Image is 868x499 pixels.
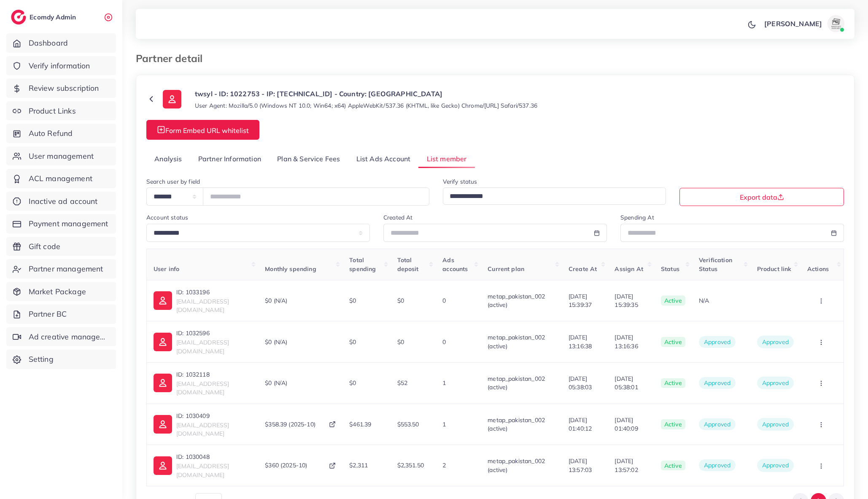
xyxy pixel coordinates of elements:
a: logoEcomdy Admin [11,10,78,24]
span: $0 (N/A) [265,379,287,387]
p: ID: 1032118 [176,369,251,380]
img: avatar [828,15,844,32]
span: Approved [762,420,789,428]
span: Setting [29,354,54,365]
span: approved [699,336,736,348]
a: Plan & Service Fees [269,150,348,168]
span: Total spending [349,256,376,272]
span: Verify information [29,60,90,71]
span: approved [699,418,736,430]
span: Ad creative management [29,331,110,342]
span: 1 [442,420,446,428]
span: [DATE] 13:57:02 [615,457,647,474]
a: Market Package [6,282,116,301]
span: approved [699,459,736,471]
span: [DATE] 15:39:35 [615,292,647,309]
a: Analysis [146,150,190,168]
small: User Agent: Mozilla/5.0 (Windows NT 10.0; Win64; x64) AppleWebKit/537.36 (KHTML, like Gecko) Chro... [195,101,537,110]
span: Partner management [29,263,103,274]
p: ID: 1030048 [176,452,251,462]
span: Actions [807,265,829,273]
span: [DATE] 05:38:01 [615,374,647,392]
label: Created At [383,213,413,222]
label: Search user by field [146,177,200,186]
span: $0 [397,338,404,346]
span: [EMAIL_ADDRESS][DOMAIN_NAME] [176,380,229,396]
span: metap_pakistan_002 (active) [488,334,545,350]
span: User info [154,265,179,273]
span: Partner BC [29,309,67,320]
a: Partner Information [190,150,269,168]
a: Partner management [6,259,116,279]
span: metap_pakistan_002 (active) [488,293,545,309]
img: ic-user-info.36bf1079.svg [163,90,181,108]
a: Partner BC [6,304,116,324]
span: [EMAIL_ADDRESS][DOMAIN_NAME] [176,462,229,478]
span: [DATE] 15:39:37 [569,292,601,309]
button: Form Embed URL whitelist [146,120,259,140]
label: Verify status [443,177,477,186]
span: $553.50 [397,420,419,428]
a: Ad creative management [6,327,116,347]
span: Assign At [615,265,643,273]
span: Total deposit [397,256,419,272]
label: Spending At [620,213,654,222]
a: List Ads Account [348,150,419,168]
h3: Partner detail [136,52,209,65]
img: ic-user-info.36bf1079.svg [154,456,172,475]
span: Export data [740,194,784,201]
span: [EMAIL_ADDRESS][DOMAIN_NAME] [176,421,229,437]
span: active [661,296,685,306]
span: active [661,337,685,347]
span: $52 [397,379,407,387]
span: 1 [442,379,446,387]
span: $461.39 [349,420,371,428]
a: ACL management [6,169,116,188]
span: $360 (2025-10) [265,461,307,469]
span: Inactive ad account [29,196,98,207]
span: N/A [699,297,709,304]
img: logo [11,10,26,24]
span: active [661,378,685,388]
span: [DATE] 05:38:03 [569,374,601,392]
span: 0 [442,297,446,304]
h2: Ecomdy Admin [30,13,78,21]
span: [EMAIL_ADDRESS][DOMAIN_NAME] [176,298,229,314]
span: $358.39 (2025-10) [265,420,315,428]
span: Gift code [29,241,60,252]
img: ic-user-info.36bf1079.svg [154,291,172,310]
span: User management [29,151,94,162]
a: Setting [6,350,116,369]
img: ic-user-info.36bf1079.svg [154,415,172,434]
a: Review subscription [6,79,116,98]
span: Dashboard [29,38,68,49]
span: ACL management [29,173,92,184]
img: ic-user-info.36bf1079.svg [154,333,172,351]
label: Account status [146,213,188,222]
span: active [661,461,685,471]
span: $0 [397,297,404,304]
span: Approved [762,461,789,469]
span: Current plan [488,265,524,273]
span: $0 [349,379,356,387]
p: ID: 1030409 [176,411,251,421]
span: Ads accounts [442,256,468,272]
span: [DATE] 13:16:36 [615,333,647,350]
span: Review subscription [29,83,99,94]
span: metap_pakistan_002 (active) [488,375,545,391]
span: $0 (N/A) [265,338,287,346]
span: Approved [762,379,789,387]
span: Status [661,265,679,273]
span: Approved [762,338,789,346]
img: ic-user-info.36bf1079.svg [154,374,172,392]
div: Search for option [443,187,666,205]
a: User management [6,146,116,166]
a: Payment management [6,214,116,233]
span: [DATE] 01:40:12 [569,416,601,433]
button: Export data [679,188,844,206]
p: ID: 1033196 [176,287,251,297]
span: [DATE] 13:57:03 [569,457,601,474]
a: Inactive ad account [6,192,116,211]
span: Monthly spending [265,265,316,273]
a: [PERSON_NAME]avatar [760,15,848,32]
